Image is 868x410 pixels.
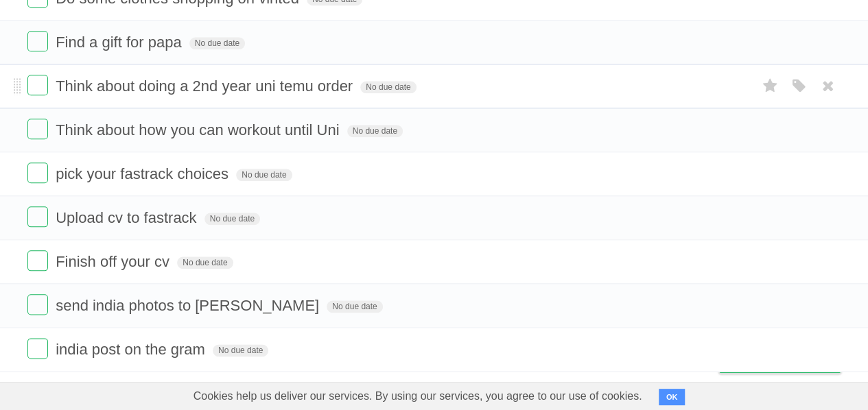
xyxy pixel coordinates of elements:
[213,344,268,357] span: No due date
[236,169,292,181] span: No due date
[56,341,209,358] span: india post on the gram
[327,300,382,313] span: No due date
[56,121,342,138] span: Think about how you can workout until Uni
[659,389,685,405] button: OK
[27,75,48,95] label: Done
[56,253,173,270] span: Finish off your cv
[748,348,834,372] span: Buy me a coffee
[56,34,185,51] span: Find a gift for papa
[27,31,48,51] label: Done
[27,206,48,227] label: Done
[177,256,233,269] span: No due date
[27,119,48,139] label: Done
[189,37,245,49] span: No due date
[56,297,322,314] span: send india photos to [PERSON_NAME]
[27,162,48,183] label: Done
[27,338,48,359] label: Done
[757,75,783,97] label: Star task
[27,294,48,315] label: Done
[347,125,403,137] span: No due date
[360,81,416,93] span: No due date
[56,165,232,182] span: pick your fastrack choices
[180,383,656,410] span: Cookies help us deliver our services. By using our services, you agree to our use of cookies.
[27,250,48,271] label: Done
[204,213,260,225] span: No due date
[56,209,200,226] span: Upload cv to fastrack
[56,77,356,95] span: Think about doing a 2nd year uni temu order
